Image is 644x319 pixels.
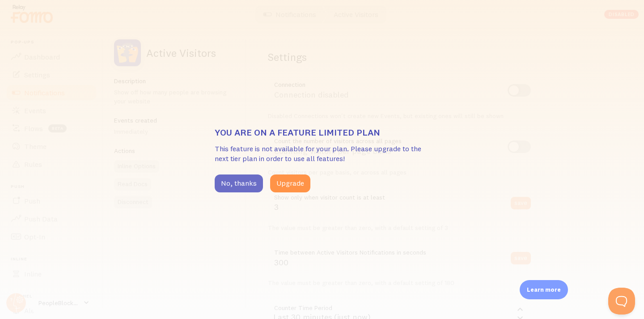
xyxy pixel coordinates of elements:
[527,285,561,294] p: Learn more
[608,288,635,315] iframe: Help Scout Beacon - Open
[270,174,310,192] button: Upgrade
[215,144,429,164] p: This feature is not available for your plan. Please upgrade to the next tier plan in order to use...
[215,174,263,192] button: No, thanks
[520,280,568,299] div: Learn more
[215,127,429,138] h3: You are on a feature limited plan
